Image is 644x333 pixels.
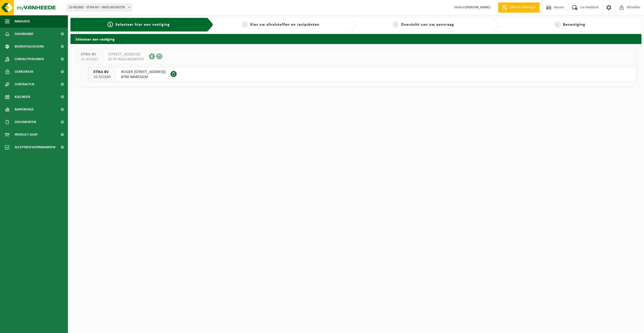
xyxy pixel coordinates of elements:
[15,28,33,40] span: Dashboard
[88,67,636,82] button: STIKA BV 10-922680 ROGER [STREET_ADDRESS]8790 WAREGEM
[15,128,37,141] span: Product Shop
[108,52,144,57] span: [STREET_ADDRESS]
[250,23,319,27] span: Kies uw afvalstoffen en recipiënten
[15,103,34,116] span: Rapportage
[81,52,98,57] span: STIKA BV
[66,4,132,11] span: 10-892882 - STIKA BV - INGELMUNSTER
[81,57,98,62] span: 10-892882
[508,5,537,10] span: Offerte aanvragen
[15,15,30,28] span: Navigatie
[93,75,111,80] span: 10-922680
[108,57,144,62] span: 8770 INGELMUNSTER
[15,116,36,128] span: Documenten
[15,65,33,78] span: Gebruikers
[121,69,166,75] span: ROGER [STREET_ADDRESS]
[70,34,641,44] h2: Selecteer een vestiging
[121,75,166,80] span: 8790 WAREGEM
[15,141,55,154] span: Acceptatievoorwaarden
[67,4,132,11] span: 10-892882 - STIKA BV - INGELMUNSTER
[15,53,44,65] span: Contactpersonen
[242,22,248,27] span: 2
[393,22,398,27] span: 3
[555,22,560,27] span: 4
[465,6,491,9] strong: [PERSON_NAME]
[563,23,585,27] span: Bevestiging
[107,22,113,27] span: 1
[498,3,540,13] a: Offerte aanvragen
[93,69,111,75] span: STIKA BV
[401,23,454,27] span: Overzicht van uw aanvraag
[15,78,34,91] span: Contracten
[115,23,170,27] span: Selecteer hier een vestiging
[15,91,30,103] span: Kalender
[15,40,44,53] span: Bedrijfsgegevens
